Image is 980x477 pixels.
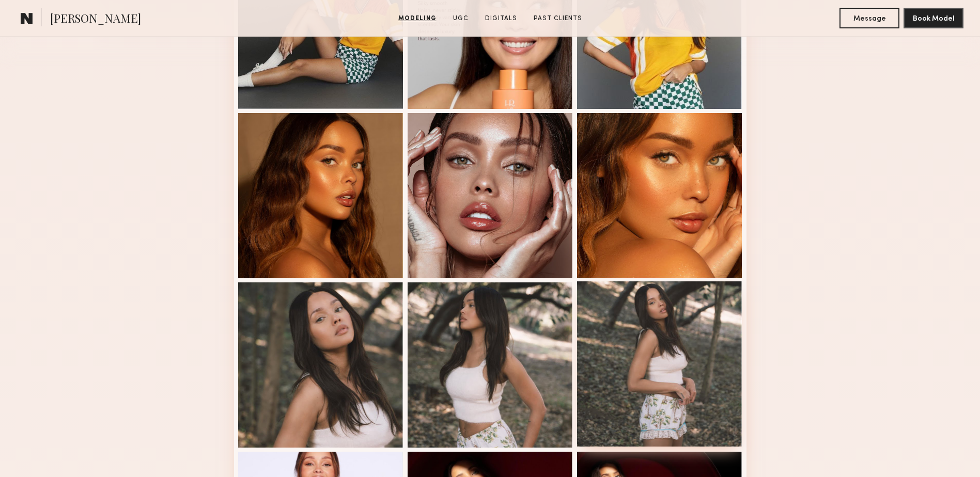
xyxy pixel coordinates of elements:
[481,14,521,23] a: Digitals
[50,10,141,28] span: [PERSON_NAME]
[530,14,586,23] a: Past Clients
[449,14,473,23] a: UGC
[394,14,441,23] a: Modeling
[839,8,899,28] button: Message
[904,13,963,22] a: Book Model
[904,8,963,28] button: Book Model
